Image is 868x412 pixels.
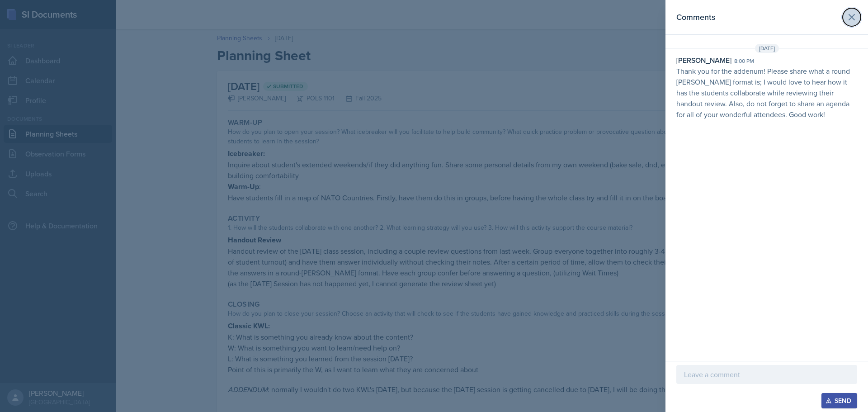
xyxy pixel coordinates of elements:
span: [DATE] [755,44,779,53]
div: [PERSON_NAME] [676,55,731,66]
div: 8:00 pm [734,57,754,65]
p: Thank you for the addenum! Please share what a round [PERSON_NAME] format is; I would love to hea... [676,66,857,120]
div: Send [827,397,851,404]
h2: Comments [676,11,715,24]
button: Send [821,393,857,408]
